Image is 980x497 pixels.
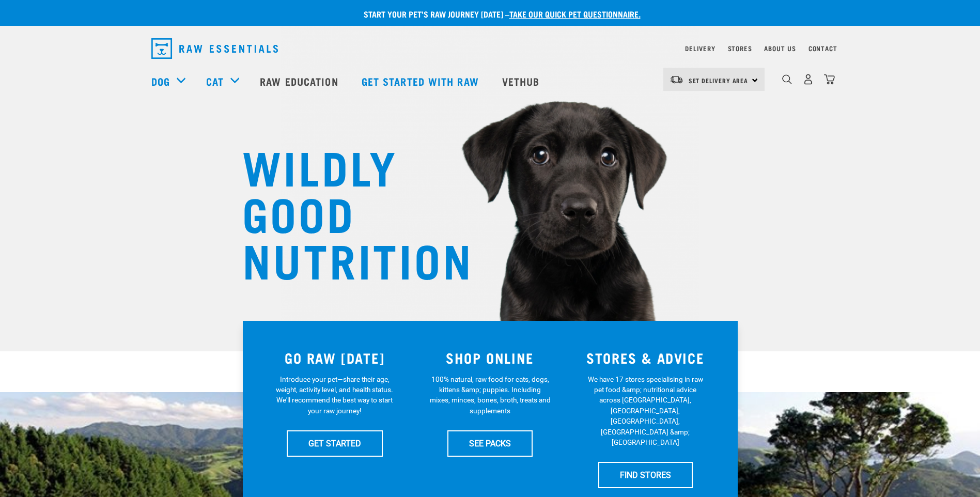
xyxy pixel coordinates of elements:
[585,374,706,448] p: We have 17 stores specialising in raw pet food &amp; nutritional advice across [GEOGRAPHIC_DATA],...
[764,46,796,50] a: About Us
[447,430,533,456] a: SEE PACKS
[250,60,351,102] a: Raw Education
[242,142,449,282] h1: WILDLY GOOD NUTRITION
[689,79,749,82] span: Set Delivery Area
[151,73,170,89] a: Dog
[728,46,752,50] a: Stores
[803,74,814,85] img: user.png
[351,60,492,102] a: Get started with Raw
[574,350,717,366] h3: STORES & ADVICE
[206,73,224,89] a: Cat
[598,462,693,488] a: FIND STORES
[782,74,792,84] img: home-icon-1@2x.png
[418,350,562,366] h3: SHOP ONLINE
[808,46,837,50] a: Contact
[824,74,835,85] img: home-icon@2x.png
[685,46,715,50] a: Delivery
[263,350,407,366] h3: GO RAW [DATE]
[429,374,551,416] p: 100% natural, raw food for cats, dogs, kittens &amp; puppies. Including mixes, minces, bones, bro...
[274,374,395,416] p: Introduce your pet—share their age, weight, activity level, and health status. We'll recommend th...
[143,34,837,63] nav: dropdown navigation
[151,38,278,59] img: Raw Essentials Logo
[509,11,641,16] a: take our quick pet questionnaire.
[492,60,553,102] a: Vethub
[287,430,383,456] a: GET STARTED
[670,75,683,84] img: van-moving.png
